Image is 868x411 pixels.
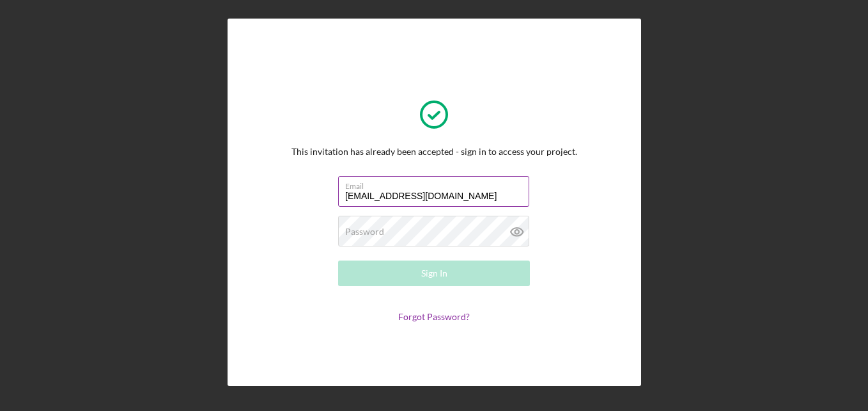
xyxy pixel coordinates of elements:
[421,261,447,286] div: Sign In
[345,227,384,237] label: Password
[345,177,529,191] label: Email
[338,261,530,286] button: Sign In
[398,311,470,322] a: Forgot Password?
[291,147,577,157] div: This invitation has already been accepted - sign in to access your project.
